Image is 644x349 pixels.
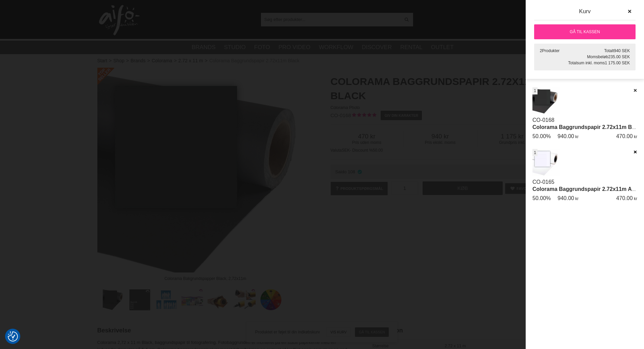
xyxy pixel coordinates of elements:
a: Colorama Baggrundspapir 2.72x11m Black [532,124,642,130]
span: Totalsum inkl. moms [568,61,605,65]
button: Samtykkepræferencer [8,330,18,343]
span: 50.00% [532,133,551,139]
span: Kurv [579,8,591,15]
span: 1 175.00 SEK [605,61,630,65]
img: Colorama Baggrundspapir 2.72x11m Black [532,87,560,115]
img: Revisit consent button [8,331,18,342]
span: 470.00 [616,133,633,139]
span: Produkter [542,48,559,53]
img: Colorama Baggrundspapir 2.72x11m Arctic White [532,149,560,176]
span: Totalt [604,48,614,53]
span: Momsbeløb [587,54,609,59]
span: 470.00 [616,195,633,201]
span: 1 [534,88,536,94]
a: CO-0165 [532,179,554,185]
span: 940.00 [557,195,574,201]
span: 235.00 SEK [608,54,630,59]
span: 940 SEK [614,48,630,53]
a: CO-0168 [532,117,554,123]
span: 50.00% [532,195,551,201]
span: 1 [534,150,536,156]
span: 940.00 [557,133,574,139]
a: Gå til kassen [534,24,636,39]
span: 2 [540,48,542,53]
